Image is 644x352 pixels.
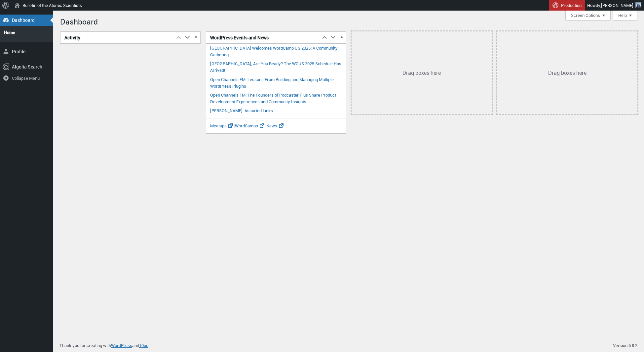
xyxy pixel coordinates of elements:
a: Open Channels FM: The Founders of Podcaster Plus Share Product Development Experiences and Commun... [210,92,336,105]
a: [PERSON_NAME]: Assorted Links [210,108,273,113]
p: Thank you for creating with and . [59,342,149,349]
a: WordCamps [235,123,265,129]
h2: WordPress Events and News [206,32,320,44]
a: News [266,123,284,129]
a: 10up [139,342,148,348]
p: Version 6.8.2 [613,342,637,349]
a: [GEOGRAPHIC_DATA] Welcomes WordCamp US 2025: A Community Gathering [210,45,338,58]
span: [PERSON_NAME] [601,2,633,8]
a: Meetups [210,123,234,129]
button: Screen Options [565,11,611,21]
h1: Dashboard [60,14,637,28]
a: WordPress [111,342,132,348]
a: Open Channels FM: Lessons From Building and Managing Multiple WordPress Plugins [210,76,334,89]
h2: Activity [60,32,174,44]
a: [GEOGRAPHIC_DATA], Are You Ready? The WCUS 2025 Schedule Has Arrived! [210,61,341,73]
button: Help [613,11,637,21]
p: | | [206,118,346,133]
